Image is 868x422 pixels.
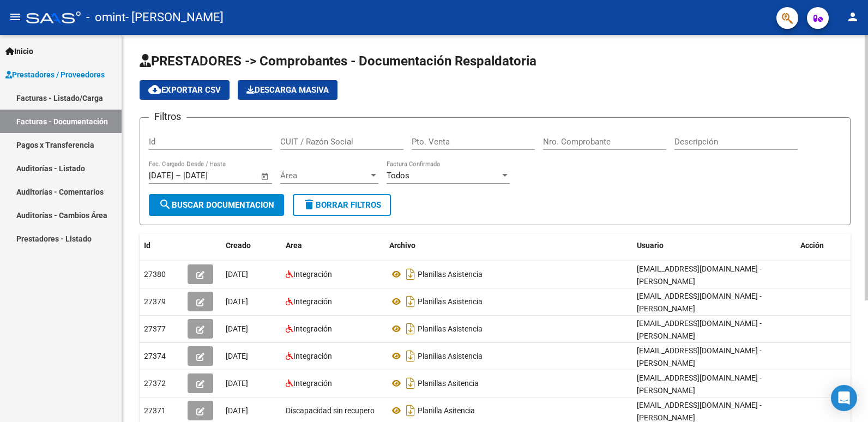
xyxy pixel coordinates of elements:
[403,402,418,419] i: Descargar documento
[403,375,418,392] i: Descargar documento
[238,80,337,100] button: Descarga Masiva
[183,171,236,180] input: Fecha fin
[226,241,251,250] span: Creado
[246,85,329,95] span: Descarga Masiva
[226,297,248,306] span: [DATE]
[148,83,161,96] mat-icon: cloud_download
[86,5,125,29] span: - omint
[140,234,183,257] datatable-header-cell: Id
[144,297,166,306] span: 27379
[403,320,418,337] i: Descargar documento
[403,266,418,283] i: Descargar documento
[637,264,762,286] span: [EMAIL_ADDRESS][DOMAIN_NAME] - [PERSON_NAME]
[637,401,762,422] span: [EMAIL_ADDRESS][DOMAIN_NAME] - [PERSON_NAME]
[637,241,664,250] span: Usuario
[403,293,418,310] i: Descargar documento
[159,198,172,211] mat-icon: search
[9,10,22,23] mat-icon: menu
[385,234,632,257] datatable-header-cell: Archivo
[286,241,302,250] span: Area
[800,241,824,250] span: Acción
[149,194,284,216] button: Buscar Documentacion
[159,200,274,210] span: Buscar Documentacion
[149,171,173,180] input: Fecha inicio
[148,85,221,95] span: Exportar CSV
[418,379,479,388] span: Planillas Asitencia
[226,324,248,333] span: [DATE]
[293,297,332,306] span: Integración
[418,270,483,279] span: Planillas Asistencia
[637,319,762,340] span: [EMAIL_ADDRESS][DOMAIN_NAME] - [PERSON_NAME]
[632,234,796,257] datatable-header-cell: Usuario
[846,10,859,23] mat-icon: person
[226,352,248,360] span: [DATE]
[293,324,332,333] span: Integración
[144,241,150,250] span: Id
[637,373,762,395] span: [EMAIL_ADDRESS][DOMAIN_NAME] - [PERSON_NAME]
[144,270,166,279] span: 27380
[387,171,409,180] span: Todos
[281,234,385,257] datatable-header-cell: Area
[303,198,316,211] mat-icon: delete
[144,406,166,415] span: 27371
[418,324,483,333] span: Planillas Asistencia
[418,406,475,415] span: Planilla Asitencia
[144,379,166,388] span: 27372
[293,270,332,279] span: Integración
[125,5,224,29] span: - [PERSON_NAME]
[796,234,851,257] datatable-header-cell: Acción
[259,170,272,183] button: Open calendar
[226,270,248,279] span: [DATE]
[637,292,762,313] span: [EMAIL_ADDRESS][DOMAIN_NAME] - [PERSON_NAME]
[293,379,332,388] span: Integración
[221,234,281,257] datatable-header-cell: Creado
[144,324,166,333] span: 27377
[226,379,248,388] span: [DATE]
[389,241,415,250] span: Archivo
[149,109,186,124] h3: Filtros
[303,200,381,210] span: Borrar Filtros
[418,352,483,360] span: Planillas Asistencia
[418,297,483,306] span: Planillas Asistencia
[5,45,33,57] span: Inicio
[293,352,332,360] span: Integración
[5,69,105,81] span: Prestadores / Proveedores
[293,194,391,216] button: Borrar Filtros
[140,53,537,69] span: PRESTADORES -> Comprobantes - Documentación Respaldatoria
[831,385,857,411] div: Open Intercom Messenger
[280,171,369,180] span: Área
[286,406,375,415] span: Discapacidad sin recupero
[144,352,166,360] span: 27374
[226,406,248,415] span: [DATE]
[238,80,337,100] app-download-masive: Descarga masiva de comprobantes (adjuntos)
[176,171,181,180] span: –
[403,347,418,365] i: Descargar documento
[140,80,230,100] button: Exportar CSV
[637,346,762,367] span: [EMAIL_ADDRESS][DOMAIN_NAME] - [PERSON_NAME]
